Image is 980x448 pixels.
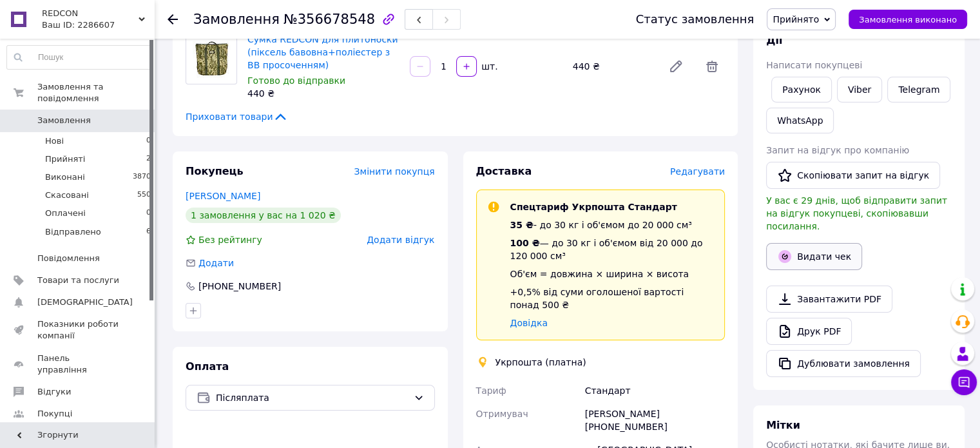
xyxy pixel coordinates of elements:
a: Viber [837,77,882,102]
div: - до 30 кг і об'ємом до 20 000 см³ [510,219,715,231]
a: [PERSON_NAME] [186,191,260,201]
div: [PHONE_NUMBER] [197,280,282,293]
span: Дії [766,34,782,46]
span: Змінити покупця [354,166,435,177]
span: Скасовані [45,190,89,201]
span: Замовлення та повідомлення [37,81,155,104]
span: Спецтариф Укрпошта Стандарт [510,202,677,212]
span: Повідомлення [37,253,100,264]
span: Панель управління [37,353,119,376]
div: Об'єм = довжина × ширина × висота [510,268,715,280]
span: 3870 [133,171,151,183]
span: Покупець [186,165,244,177]
a: Друк PDF [766,318,852,345]
span: Післяплата [216,391,408,405]
span: 0 [146,208,151,219]
span: Редагувати [670,166,725,177]
input: Пошук [7,46,151,69]
span: Прийнято [773,14,819,24]
span: 100 ₴ [510,238,540,248]
a: Довідка [510,318,548,328]
a: Завантажити PDF [766,286,892,313]
span: Оплата [186,360,229,373]
span: Мітки [766,419,800,431]
div: — до 30 кг і об'ємом від 20 000 до 120 000 см³ [510,237,715,262]
span: Готово до відправки [247,75,345,86]
span: 0 [146,135,151,147]
span: Приховати товари [186,110,288,123]
span: Відправлено [45,226,101,238]
button: Дублювати замовлення [766,350,921,377]
div: Статус замовлення [636,13,754,26]
div: Повернутися назад [168,13,178,26]
div: Ваш ID: 2286607 [42,19,155,31]
div: +0,5% від суми оголошеної вартості понад 500 ₴ [510,286,715,311]
a: Сумка REDCON для плитоноски (піксель бавовна+поліестер з ВВ просоченням) [247,34,398,70]
div: 1 замовлення у вас на 1 020 ₴ [186,208,341,223]
a: WhatsApp [766,108,834,133]
div: 440 ₴ [247,87,399,100]
span: 35 ₴ [510,220,533,230]
span: 2 [146,153,151,165]
div: 440 ₴ [568,57,658,75]
span: Показники роботи компанії [37,318,119,342]
span: [DEMOGRAPHIC_DATA] [37,297,133,308]
span: №356678548 [283,12,375,27]
span: 550 [137,190,151,201]
span: Тариф [476,385,506,396]
button: Замовлення виконано [849,10,967,29]
span: Виконані [45,171,85,183]
span: Товари та послуги [37,275,119,286]
span: У вас є 29 днів, щоб відправити запит на відгук покупцеві, скопіювавши посилання. [766,195,947,231]
span: Додати відгук [367,235,434,245]
button: Скопіювати запит на відгук [766,162,940,189]
span: Отримувач [476,409,528,419]
span: Замовлення виконано [859,15,957,24]
span: Видалити [699,54,725,79]
span: Замовлення [193,12,280,27]
button: Рахунок [771,77,832,102]
span: REDCON [42,8,139,19]
img: Сумка REDCON для плитоноски (піксель бавовна+поліестер з ВВ просоченням) [193,34,231,84]
span: Прийняті [45,153,85,165]
span: 6 [146,226,151,238]
a: Telegram [887,77,950,102]
span: Без рейтингу [198,235,262,245]
button: Видати чек [766,243,862,270]
span: Замовлення [37,115,91,126]
span: Запит на відгук про компанію [766,145,909,155]
span: Покупці [37,408,72,420]
button: Чат з покупцем [951,369,977,395]
span: Відгуки [37,386,71,398]
span: Нові [45,135,64,147]
span: Додати [198,258,234,268]
span: Написати покупцеві [766,60,862,70]
div: [PERSON_NAME] [PHONE_NUMBER] [582,402,727,438]
a: Редагувати [663,54,689,79]
div: Укрпошта (платна) [492,356,590,369]
span: Доставка [476,165,532,177]
div: шт. [478,60,499,73]
div: Стандарт [582,379,727,402]
span: Оплачені [45,208,86,219]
